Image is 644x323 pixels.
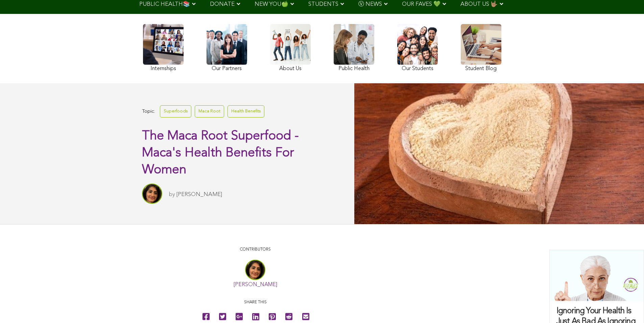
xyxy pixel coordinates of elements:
[142,130,299,176] span: The Maca Root Superfood - Maca's Health Benefits For Women
[145,246,365,253] p: CONTRIBUTORS
[160,105,191,117] a: Superfoods
[142,184,162,204] img: Sitara Darvish
[308,1,338,7] span: STUDENTS
[228,105,264,117] a: Health Benefits
[210,1,235,7] span: DONATE
[176,192,222,197] a: [PERSON_NAME]
[234,282,277,287] a: [PERSON_NAME]
[142,107,155,116] span: Topic:
[169,192,175,197] span: by
[402,1,440,7] span: OUR FAVES 💚
[145,299,365,306] p: Share this
[255,1,288,7] span: NEW YOU🍏
[610,290,644,323] iframe: Chat Widget
[139,1,190,7] span: PUBLIC HEALTH📚
[358,1,382,7] span: Ⓥ NEWS
[195,105,224,117] a: Maca Root
[460,1,498,7] span: ABOUT US 🤟🏽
